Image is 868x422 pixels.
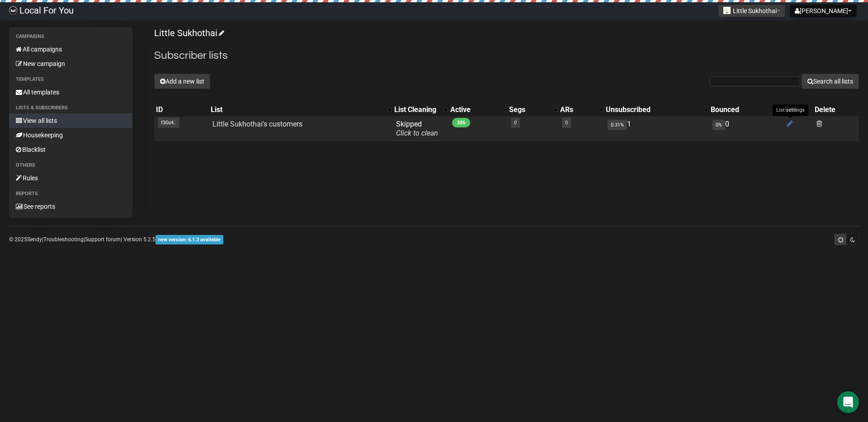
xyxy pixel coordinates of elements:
h2: Subscriber lists [154,47,859,64]
div: Bounced [711,105,774,114]
li: Lists & subscribers [9,103,132,113]
a: Sendy [27,236,42,243]
a: Housekeeping [9,128,132,142]
a: 0 [565,120,568,126]
span: 0% [712,120,725,130]
img: d61d2441668da63f2d83084b75c85b29 [9,6,17,14]
button: Add a new list [154,74,210,89]
th: ARs: No sort applied, activate to apply an ascending sort [558,103,604,116]
button: Search all lists [802,74,859,89]
a: Blacklist [9,142,132,157]
a: All templates [9,85,132,99]
a: Little Sukhothai's customers [212,120,302,128]
li: Reports [9,188,132,199]
img: 919.jpg [723,7,731,14]
td: 1 [604,116,709,141]
th: ID: No sort applied, sorting is disabled [154,103,209,116]
a: Click to clean [396,129,438,137]
span: new version: 6.1.3 available [156,235,223,244]
a: 0 [514,120,517,126]
a: Support forum [85,236,121,243]
span: f3Dz4.. [158,117,179,128]
a: See reports [9,199,132,214]
div: ID [156,105,207,114]
a: Little Sukhothai [154,28,223,38]
span: Skipped [396,120,438,137]
th: Unsubscribed: No sort applied, activate to apply an ascending sort [604,103,709,116]
th: Segs: No sort applied, activate to apply an ascending sort [507,103,558,116]
p: © 2025 | | | Version 5.2.5 [9,234,223,244]
div: List Cleaning [394,105,439,114]
a: Troubleshooting [43,236,84,243]
th: Bounced: No sort applied, activate to apply an ascending sort [709,103,783,116]
div: Active [450,105,498,114]
div: Unsubscribed [606,105,700,114]
th: Delete: No sort applied, sorting is disabled [813,103,859,116]
a: All campaigns [9,42,132,56]
button: [PERSON_NAME] [790,5,857,17]
div: ARs [560,105,594,114]
a: View all lists [9,113,132,128]
div: Delete [815,105,857,114]
li: Templates [9,74,132,85]
th: List Cleaning: No sort applied, activate to apply an ascending sort [392,103,448,116]
a: new version: 6.1.3 available [156,236,223,243]
div: Open Intercom Messenger [837,391,859,413]
span: 326 [452,118,470,127]
div: List settings [773,104,808,116]
span: 0.31% [608,120,627,130]
li: Others [9,160,132,171]
th: Active: No sort applied, activate to apply an ascending sort [448,103,507,116]
li: Campaigns [9,31,132,42]
td: 0 [709,116,783,141]
a: New campaign [9,56,132,71]
button: Little Sukhothai [718,5,785,17]
div: List [211,105,383,114]
a: Rules [9,171,132,185]
div: Segs [509,105,549,114]
th: List: No sort applied, activate to apply an ascending sort [209,103,392,116]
